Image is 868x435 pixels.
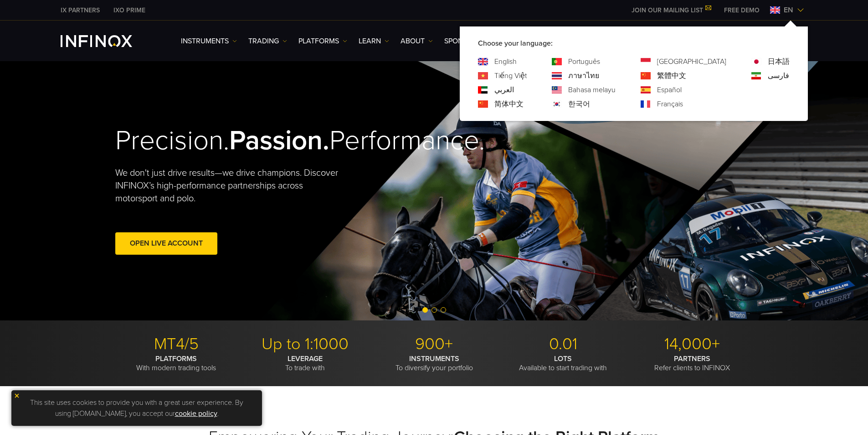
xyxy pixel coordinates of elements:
[431,307,437,313] span: Go to slide 2
[115,232,217,255] a: Open Live Account
[502,334,624,354] p: 0.01
[554,354,572,363] strong: LOTS
[568,56,600,67] a: Language
[244,354,366,372] p: To trade with
[494,84,514,95] a: Language
[288,354,323,363] strong: LEVERAGE
[780,5,797,16] span: en
[494,56,517,67] a: Language
[657,84,682,95] a: Language
[657,99,683,110] a: Language
[444,36,496,47] a: SPONSORSHIPS
[181,36,237,47] a: Instruments
[494,99,524,110] a: Language
[244,334,366,354] p: Up to 1:1000
[373,354,495,372] p: To diversify your portfolio
[14,393,20,399] img: yellow close icon
[115,354,237,372] p: With modern trading tools
[631,354,753,372] p: Refer clients to INFINOX
[494,70,527,81] a: Language
[478,38,790,49] p: Choose your language:
[61,35,154,47] a: INFINOX Logo
[502,354,624,372] p: Available to start trading with
[107,5,152,15] a: INFINOX
[422,307,428,313] span: Go to slide 1
[717,5,766,15] a: INFINOX MENU
[409,354,459,363] strong: INSTRUMENTS
[568,70,599,81] a: Language
[248,36,287,47] a: TRADING
[16,395,257,421] p: This site uses cookies to provide you with a great user experience. By using [DOMAIN_NAME], you a...
[229,124,329,157] strong: Passion.
[657,70,686,81] a: Language
[155,354,197,363] strong: PLATFORMS
[175,409,217,418] a: cookie policy
[401,36,433,47] a: ABOUT
[115,167,345,205] p: We don't just drive results—we drive champions. Discover INFINOX’s high-performance partnerships ...
[657,56,726,67] a: Language
[674,354,710,363] strong: PARTNERS
[54,5,107,15] a: INFINOX
[568,99,590,110] a: Language
[768,56,790,67] a: Language
[568,84,616,95] a: Language
[768,70,789,81] a: Language
[373,334,495,354] p: 900+
[359,36,389,47] a: Learn
[441,307,446,313] span: Go to slide 3
[115,124,402,157] h2: Precision. Performance.
[625,6,717,14] a: JOIN OUR MAILING LIST
[115,334,237,354] p: MT4/5
[298,36,347,47] a: PLATFORMS
[631,334,753,354] p: 14,000+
